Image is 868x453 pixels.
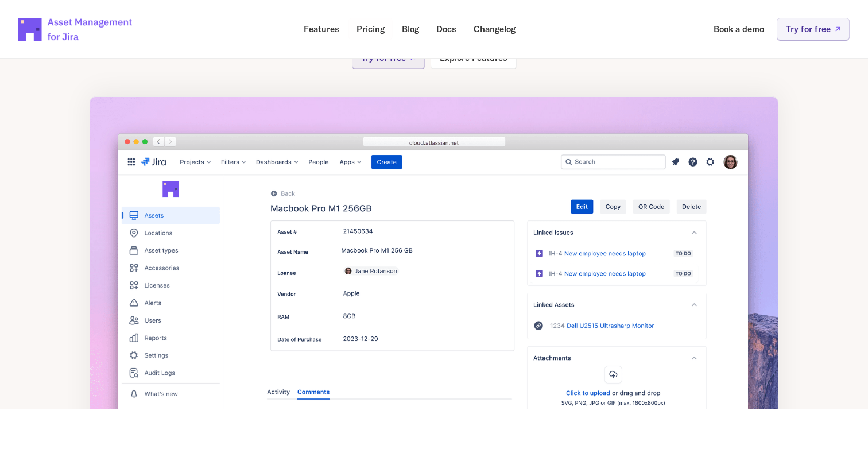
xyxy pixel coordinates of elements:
[440,53,507,62] p: Explore Features
[436,25,456,33] p: Docs
[428,18,464,40] a: Docs
[466,18,524,40] a: Changelog
[296,18,347,40] a: Features
[394,18,427,40] a: Blog
[402,25,419,33] p: Blog
[474,25,516,33] p: Changelog
[90,96,778,447] img: App
[786,25,831,33] p: Try for free
[304,25,339,33] p: Features
[361,53,406,62] p: Try for free
[348,18,393,40] a: Pricing
[356,25,385,33] p: Pricing
[777,18,850,40] a: Try for free
[714,25,764,33] p: Book a demo
[706,18,772,40] a: Book a demo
